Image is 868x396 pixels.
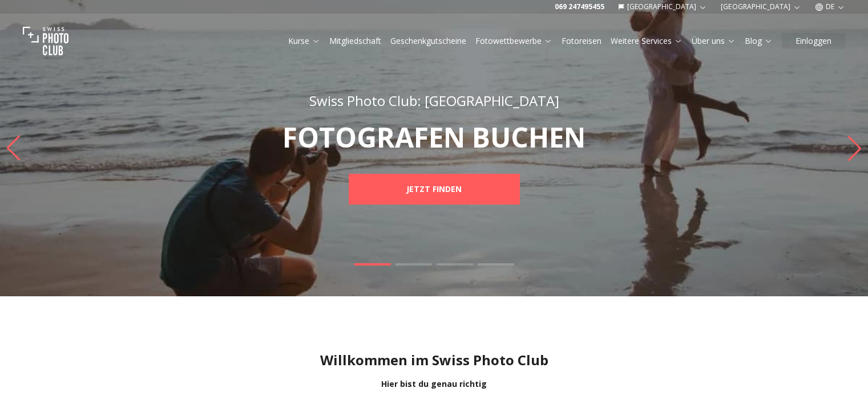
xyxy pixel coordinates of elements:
[390,35,466,47] a: Geschenkgutscheine
[23,18,68,64] img: Swiss photo club
[386,33,471,49] button: Geschenkgutscheine
[9,378,859,390] div: Hier bist du genau richtig
[557,33,606,49] button: Fotoreisen
[9,351,859,369] h1: Willkommen im Swiss Photo Club
[606,33,687,49] button: Weitere Services
[349,174,520,205] a: JETZT FINDEN
[471,33,557,49] button: Fotowettbewerbe
[782,33,845,49] button: Einloggen
[745,35,773,47] a: Blog
[692,35,736,47] a: Über uns
[233,124,635,151] p: FOTOGRAFEN BUCHEN
[406,183,462,195] b: JETZT FINDEN
[288,35,320,47] a: Kurse
[325,33,386,49] button: Mitgliedschaft
[309,91,559,110] span: Swiss Photo Club: [GEOGRAPHIC_DATA]
[740,33,777,49] button: Blog
[611,35,683,47] a: Weitere Services
[687,33,740,49] button: Über uns
[555,2,604,11] a: 069 247495455
[475,35,552,47] a: Fotowettbewerbe
[284,33,325,49] button: Kurse
[562,35,601,47] a: Fotoreisen
[329,35,381,47] a: Mitgliedschaft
